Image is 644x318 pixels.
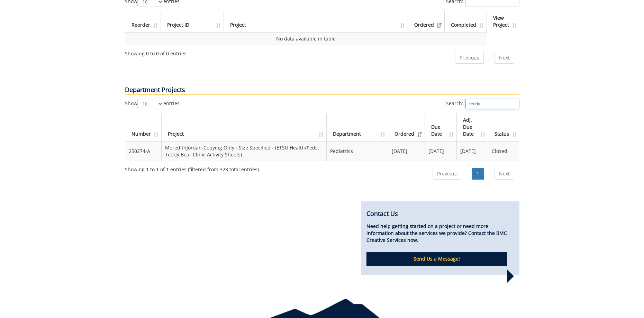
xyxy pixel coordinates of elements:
th: Adj. Due Date: activate to sort column ascending [457,113,489,141]
div: Showing 0 to 0 of 0 entries [125,47,187,57]
a: Next [495,168,514,180]
p: Send Us a Message! [366,252,507,266]
label: Search: [446,99,519,109]
a: Next [495,52,514,64]
p: Department Projects [125,85,519,95]
th: Project ID: activate to sort column ascending [161,11,224,32]
h4: Contact Us [366,210,514,217]
a: 1 [472,168,484,180]
td: [DATE] [425,141,457,161]
a: Send Us a Message! [366,255,507,262]
th: Status: activate to sort column ascending [488,113,519,141]
a: Previous [433,168,461,180]
div: Showing 1 to 1 of 1 entries (filtered from 323 total entries) [125,163,259,173]
td: Closed [488,141,519,161]
th: Ordered: activate to sort column ascending [408,11,445,32]
td: 250274-A [125,141,162,161]
td: No data available in table [125,32,487,45]
th: Ordered: activate to sort column ascending [388,113,425,141]
td: [DATE] [457,141,489,161]
label: Show entries [125,99,180,109]
p: Need help getting started on a project or need more information about the services we provide? Co... [366,223,514,244]
td: [DATE] [388,141,425,161]
th: Project: activate to sort column ascending [162,113,327,141]
td: Pediatrics [327,141,388,161]
th: Project: activate to sort column ascending [224,11,408,32]
th: Due Date: activate to sort column ascending [425,113,457,141]
select: Showentries [137,99,163,109]
th: Reorder: activate to sort column ascending [125,11,161,32]
th: Completed: activate to sort column ascending [445,11,487,32]
th: Number: activate to sort column ascending [125,113,162,141]
td: MeredithJordan-Copying Only - Size Specified - (ETSU Health/Peds: Teddy Bear Clinic Activity Sheets) [162,141,327,161]
a: Previous [455,52,484,64]
input: Search: [465,99,519,109]
th: View Project: activate to sort column ascending [487,11,520,32]
th: Department: activate to sort column ascending [327,113,388,141]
